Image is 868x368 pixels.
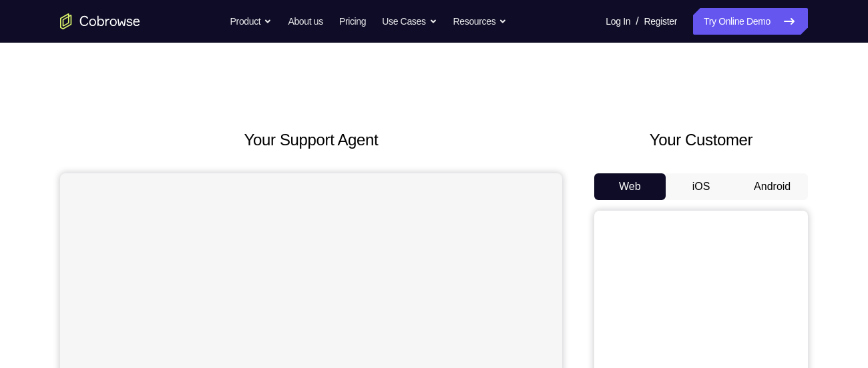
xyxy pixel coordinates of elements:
[606,8,630,35] a: Log In
[666,173,737,200] button: iOS
[594,128,808,152] h2: Your Customer
[60,128,562,152] h2: Your Support Agent
[288,8,322,35] a: About us
[60,13,140,29] a: Go to the home page
[382,8,437,35] button: Use Cases
[230,8,272,35] button: Product
[594,173,666,200] button: Web
[736,173,808,200] button: Android
[693,8,808,35] a: Try Online Demo
[339,8,366,35] a: Pricing
[644,8,677,35] a: Register
[636,13,638,29] span: /
[453,8,507,35] button: Resources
